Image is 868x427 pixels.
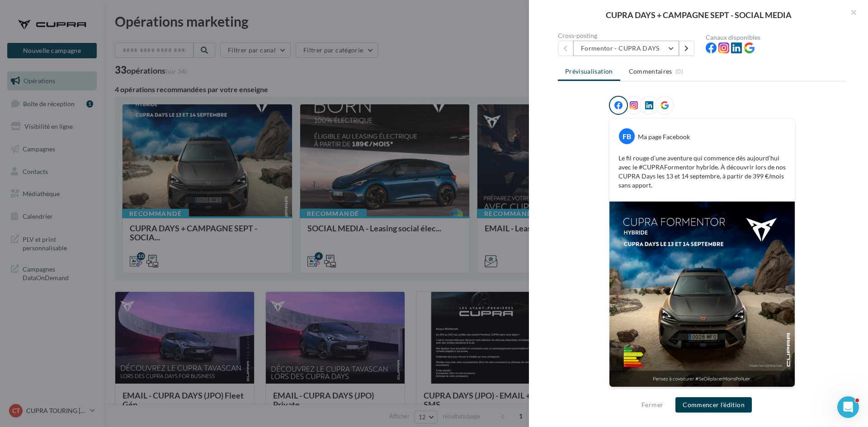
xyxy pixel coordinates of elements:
div: Cross-posting [558,33,698,39]
div: Canaux disponibles [706,34,846,41]
div: Ma page Facebook [638,132,690,141]
p: Le fil rouge d’une aventure qui commence dès aujourd’hui avec le #CUPRAFormentor hybride. À décou... [618,154,786,190]
iframe: Intercom live chat [837,396,859,418]
div: FB [619,128,635,144]
span: (0) [675,68,683,75]
span: Commentaires [629,67,672,76]
button: Fermer [638,399,667,410]
div: CUPRA DAYS + CAMPAGNE SEPT - SOCIAL MEDIA [543,11,854,19]
button: Formentor - CUPRA DAYS [573,41,679,56]
button: Commencer l'édition [675,397,752,413]
div: La prévisualisation est non-contractuelle [609,387,795,399]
